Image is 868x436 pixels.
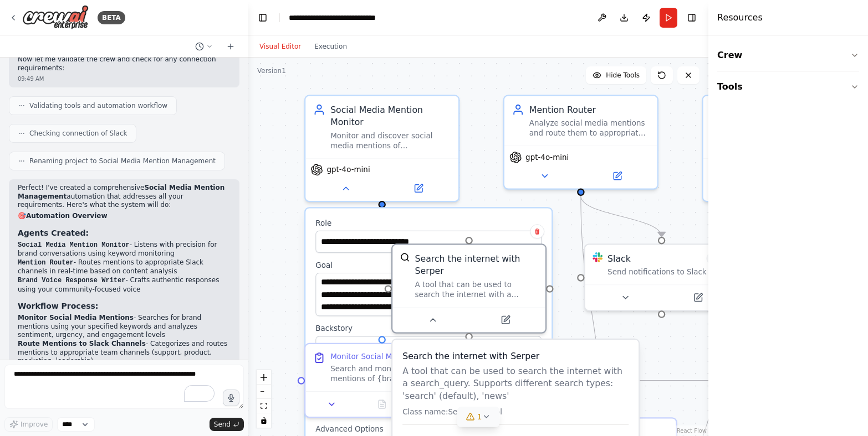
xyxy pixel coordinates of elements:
[717,71,859,102] button: Tools
[18,75,231,83] div: 09:49 AM
[18,184,231,210] p: Perfect! I've created a comprehensive automation that addresses all your requirements. Here's wha...
[18,229,89,237] strong: Agents Created:
[457,407,500,427] button: 1
[255,10,270,25] button: Hide left sidebar
[315,324,542,334] label: Backstory
[18,314,231,340] li: - Searches for brand mentions using your specified keywords and analyzes sentiment, urgency, and ...
[717,11,763,24] h4: Resources
[18,241,231,258] li: - Listens with precision for brand conversations using keyword monitoring
[356,397,409,412] button: No output available
[607,252,631,264] div: Slack
[330,364,451,384] div: Search and monitor for mentions of {brand_name} across social media platforms and the internet us...
[18,259,74,267] code: Mention Router
[29,101,167,110] span: Validating tools and automation workflow
[223,390,239,406] button: Click to speak your automation idea
[18,302,98,310] strong: Workflow Process:
[315,424,384,434] span: Advanced Options
[257,399,271,413] button: fit view
[400,252,410,262] img: SerperDevTool
[415,279,538,299] div: A tool that can be used to search the internet with a search_query. Supports different search typ...
[383,181,453,196] button: Open in side panel
[18,340,231,366] li: - Categorizes and routes mentions to appropriate team channels (support, product, marketing, lead...
[98,11,125,24] div: BETA
[330,351,444,361] div: Monitor Social Media Mentions
[308,40,354,53] button: Execution
[607,267,731,277] div: Send notifications to Slack
[4,365,244,409] textarea: To enrich screen reader interactions, please activate Accessibility in Grammarly extension settings
[582,169,652,184] button: Open in side panel
[684,10,699,25] button: Hide right sidebar
[525,153,569,163] span: gpt-4o-mini
[4,417,53,432] button: Improve
[315,423,542,435] button: Advanced Options
[257,370,271,385] button: zoom in
[402,407,629,417] p: Class name: SerperDevTool
[470,313,540,328] button: Open in side panel
[18,184,224,200] strong: Social Media Mention Management
[315,218,542,228] label: Role
[315,336,542,379] textarea: To enrich screen reader interactions, please activate Accessibility in Grammarly extension settings
[257,66,286,75] div: Version 1
[214,420,231,429] span: Send
[191,40,217,53] button: Switch to previous chat
[289,12,413,23] nav: breadcrumb
[18,241,130,249] code: Social Media Mention Monitor
[593,252,603,262] img: Slack
[18,314,134,321] strong: Monitor Social Media Mentions
[257,385,271,399] button: zoom out
[18,277,125,284] code: Brand Voice Response Writer
[529,118,650,138] div: Analyze social media mentions and route them to appropriate Slack channels based on content type,...
[26,212,107,220] strong: Automation Overview
[257,413,271,428] button: toggle interactivity
[477,411,482,422] span: 1
[415,252,538,277] div: Search the internet with Serper
[29,157,216,165] span: Renaming project to Social Media Mention Management
[330,131,451,150] div: Monitor and discover social media mentions of {brand_name} across the internet using relevant key...
[402,365,629,402] p: A tool that can be used to search the internet with a search_query. Supports different search typ...
[304,95,459,202] div: Social Media Mention MonitorMonitor and discover social media mentions of {brand_name} across the...
[18,276,231,294] li: - Crafts authentic responses using your community-focused voice
[222,40,239,53] button: Start a new chat
[584,243,739,311] div: SlackSlack2of7Send notifications to Slack
[529,103,650,116] div: Mention Router
[315,261,542,271] label: Goal
[663,290,733,305] button: Open in side panel
[18,212,231,221] h2: 🎯
[330,103,451,128] div: Social Media Mention Monitor
[586,66,646,84] button: Hide Tools
[253,40,308,53] button: Visual Editor
[18,55,231,72] p: Now let me validate the crew and check for any connection requirements:
[575,196,606,411] g: Edge from 763440eb-bfa0-4689-971e-b84556b2f1a6 to 454c5d44-dddd-40e6-a541-ff41f8c60431
[575,196,668,237] g: Edge from 763440eb-bfa0-4689-971e-b84556b2f1a6 to ffbd7832-79c7-46cf-bce3-67f23847dd81
[677,428,707,434] a: React Flow attribution
[530,224,544,238] button: Delete node
[21,420,48,429] span: Improve
[717,40,859,71] button: Crew
[210,418,244,431] button: Send
[257,370,271,428] div: React Flow controls
[402,350,629,362] h3: Search the internet with Serper
[391,243,547,334] div: SerperDevToolSearch the internet with SerperA tool that can be used to search the internet with a...
[29,129,127,138] span: Checking connection of Slack
[606,71,640,80] span: Hide Tools
[22,5,89,30] img: Logo
[315,273,542,316] textarea: To enrich screen reader interactions, please activate Accessibility in Grammarly extension settings
[18,258,231,276] li: - Routes mentions to appropriate Slack channels in real-time based on content analysis
[326,165,370,175] span: gpt-4o-mini
[503,95,658,190] div: Mention RouterAnalyze social media mentions and route them to appropriate Slack channels based on...
[18,340,146,347] strong: Route Mentions to Slack Channels
[304,343,459,418] div: Monitor Social Media MentionsSearch and monitor for mentions of {brand_name} across social media ...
